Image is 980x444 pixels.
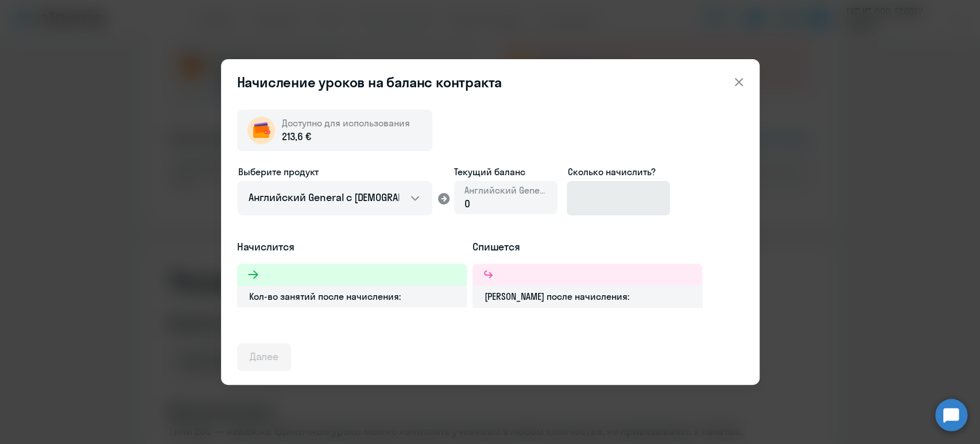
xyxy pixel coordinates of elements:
[221,73,760,91] header: Начисление уроков на баланс контракта
[464,184,547,196] span: Английский General
[568,166,656,177] span: Сколько начислить?
[237,240,467,254] h5: Начислится
[247,117,275,144] img: wallet-circle.png
[472,240,702,254] h5: Спишется
[282,117,410,129] span: Доступно для использования
[282,129,312,144] span: 213,6 €
[464,197,470,210] span: 0
[238,166,319,177] span: Выберите продукт
[237,343,292,371] button: Далее
[250,349,279,364] div: Далее
[454,165,557,179] span: Текущий баланс
[472,285,702,307] div: [PERSON_NAME] после начисления:
[237,285,467,307] div: Кол-во занятий после начисления:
